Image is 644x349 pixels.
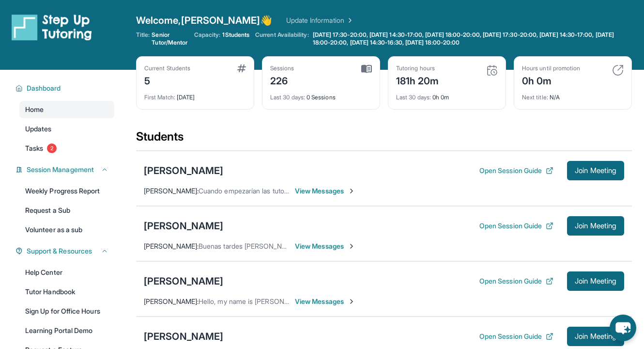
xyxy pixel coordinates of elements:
[270,64,294,72] div: Sessions
[396,94,431,101] span: Last 30 days :
[27,83,61,93] span: Dashboard
[567,216,624,236] button: Join Meeting
[344,16,354,25] img: Chevron Right
[19,202,114,219] a: Request a Sub
[199,187,295,195] span: Cuando empezarían las tutorias
[313,31,630,47] span: [DATE] 17:30-20:00, [DATE] 14:30-17:00, [DATE] 18:00-20:00, [DATE] 17:30-20:00, [DATE] 14:30-17:0...
[144,64,190,72] div: Current Students
[194,31,221,39] span: Capacity:
[144,274,223,288] div: [PERSON_NAME]
[311,31,632,47] a: [DATE] 17:30-20:00, [DATE] 14:30-17:00, [DATE] 18:00-20:00, [DATE] 17:30-20:00, [DATE] 14:30-17:0...
[144,88,246,101] div: [DATE]
[270,72,294,88] div: 226
[348,242,355,250] img: Chevron-Right
[479,221,553,231] button: Open Session Guide
[136,31,150,47] span: Title:
[575,223,616,229] span: Join Meeting
[348,187,355,195] img: Chevron-Right
[610,315,636,341] button: chat-button
[144,330,223,343] div: [PERSON_NAME]
[27,165,94,174] span: Session Management
[522,72,580,88] div: 0h 0m
[23,83,108,93] button: Dashboard
[348,298,355,305] img: Chevron-Right
[295,241,355,251] span: View Messages
[144,94,175,101] span: First Match :
[144,164,223,177] div: [PERSON_NAME]
[522,64,580,72] div: Hours until promotion
[25,124,52,134] span: Updates
[222,31,249,39] span: 1 Students
[19,322,114,339] a: Learning Portal Demo
[567,327,624,346] button: Join Meeting
[575,278,616,284] span: Join Meeting
[23,165,108,174] button: Session Management
[286,16,354,25] a: Update Information
[522,94,548,101] span: Next title :
[19,120,114,138] a: Updates
[144,242,199,250] span: [PERSON_NAME] :
[19,283,114,301] a: Tutor Handbook
[270,88,372,101] div: 0 Sessions
[612,64,624,76] img: card
[270,94,305,101] span: Last 30 days :
[27,246,92,256] span: Support & Resources
[479,166,553,175] button: Open Session Guide
[144,297,199,305] span: [PERSON_NAME] :
[295,186,355,196] span: View Messages
[396,64,439,72] div: Tutoring hours
[19,221,114,238] a: Volunteer as a sub
[567,271,624,291] button: Join Meeting
[19,101,114,118] a: Home
[25,105,44,114] span: Home
[575,168,616,174] span: Join Meeting
[19,264,114,281] a: Help Center
[479,332,553,341] button: Open Session Guide
[12,14,92,41] img: logo
[47,143,57,153] span: 2
[144,219,223,233] div: [PERSON_NAME]
[144,72,190,88] div: 5
[237,64,246,72] img: card
[152,31,188,47] span: Senior Tutor/Mentor
[25,143,43,153] span: Tasks
[396,88,498,101] div: 0h 0m
[255,31,308,47] span: Current Availability:
[136,129,632,150] div: Students
[19,140,114,157] a: Tasks2
[567,161,624,180] button: Join Meeting
[575,333,616,339] span: Join Meeting
[396,72,439,88] div: 181h 20m
[479,276,553,286] button: Open Session Guide
[199,297,564,305] span: Hello, my name is [PERSON_NAME] and I am the father of [PERSON_NAME]. Thank you so much and those...
[19,302,114,320] a: Sign Up for Office Hours
[23,246,108,256] button: Support & Resources
[136,14,273,27] span: Welcome, [PERSON_NAME] 👋
[486,64,498,76] img: card
[295,297,355,306] span: View Messages
[144,187,199,195] span: [PERSON_NAME] :
[19,182,114,200] a: Weekly Progress Report
[361,64,372,73] img: card
[522,88,624,101] div: N/A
